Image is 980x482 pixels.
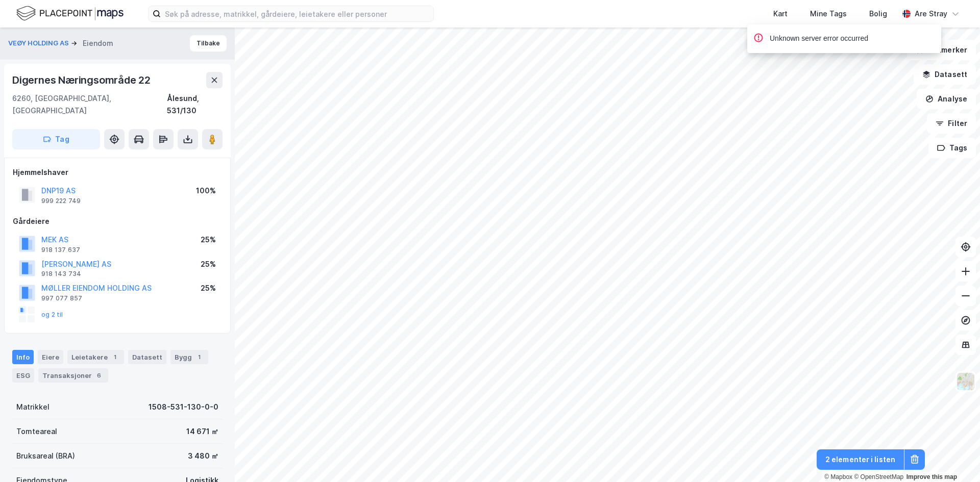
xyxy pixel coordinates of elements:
[161,6,433,21] input: Søk på adresse, matrikkel, gårdeiere, leietakere eller personer
[12,129,100,149] button: Tag
[190,35,227,52] button: Tilbake
[906,473,957,480] a: Improve this map
[128,350,166,364] div: Datasett
[67,350,124,364] div: Leietakere
[38,350,63,364] div: Eiere
[94,370,104,380] div: 6
[12,350,34,364] div: Info
[201,282,216,294] div: 25%
[110,352,120,362] div: 1
[38,368,108,383] div: Transaksjoner
[16,425,57,438] div: Tomteareal
[770,33,868,45] div: Unknown server error occurred
[824,473,852,480] a: Mapbox
[41,197,81,205] div: 999 222 749
[773,8,788,20] div: Kart
[83,37,113,49] div: Eiendom
[927,113,976,134] button: Filter
[915,8,947,20] div: Are Stray
[194,352,204,362] div: 1
[817,449,904,470] button: 2 elementer i listen
[13,166,222,179] div: Hjemmelshaver
[186,425,218,438] div: 14 671 ㎡
[41,270,81,278] div: 918 143 734
[149,401,218,413] div: 1508-531-130-0-0
[869,8,887,20] div: Bolig
[196,185,216,197] div: 100%
[12,72,153,88] div: Digernes Næringsområde 22
[854,473,903,480] a: OpenStreetMap
[12,368,34,383] div: ESG
[170,350,208,364] div: Bygg
[16,5,124,22] img: logo.f888ab2527a4732fd821a326f86c7f29.svg
[917,89,976,109] button: Analyse
[167,92,223,117] div: Ålesund, 531/130
[201,234,216,246] div: 25%
[41,294,82,302] div: 997 077 857
[810,8,847,20] div: Mine Tags
[914,64,976,85] button: Datasett
[928,138,976,158] button: Tags
[12,92,167,117] div: 6260, [GEOGRAPHIC_DATA], [GEOGRAPHIC_DATA]
[16,401,50,413] div: Matrikkel
[8,38,71,48] button: VEØY HOLDING AS
[16,450,75,462] div: Bruksareal (BRA)
[929,433,980,482] iframe: Chat Widget
[201,258,216,270] div: 25%
[956,372,975,391] img: Z
[13,215,222,227] div: Gårdeiere
[41,246,80,254] div: 918 137 637
[188,450,218,462] div: 3 480 ㎡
